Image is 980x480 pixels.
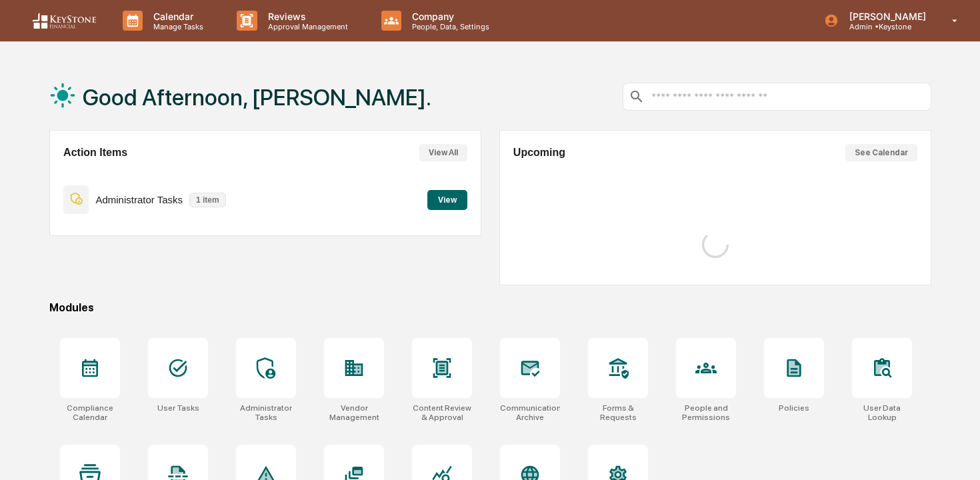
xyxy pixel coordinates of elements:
div: Forms & Requests [588,403,648,422]
div: User Tasks [157,403,199,413]
p: 1 item [189,193,226,207]
p: Admin • Keystone [839,22,933,31]
p: Approval Management [257,22,355,31]
h2: Upcoming [513,147,565,159]
div: User Data Lookup [852,403,912,422]
p: Administrator Tasks [95,194,183,205]
button: See Calendar [845,144,917,161]
div: Modules [49,301,931,314]
p: People, Data, Settings [401,22,496,31]
div: Vendor Management [324,403,384,422]
p: Company [401,11,496,22]
div: Content Review & Approval [412,403,472,422]
div: Compliance Calendar [60,403,120,422]
div: Communications Archive [500,403,560,422]
h1: Good Afternoon, [PERSON_NAME]. [83,84,431,111]
p: Reviews [257,11,355,22]
button: View [427,190,467,210]
div: People and Permissions [676,403,736,422]
p: [PERSON_NAME] [839,11,933,22]
p: Calendar [143,11,210,22]
h2: Action Items [63,147,127,159]
p: Manage Tasks [143,22,210,31]
img: logo [32,13,96,29]
button: View All [419,144,467,161]
div: Administrator Tasks [236,403,296,422]
a: View [427,193,467,205]
div: Policies [779,403,809,413]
